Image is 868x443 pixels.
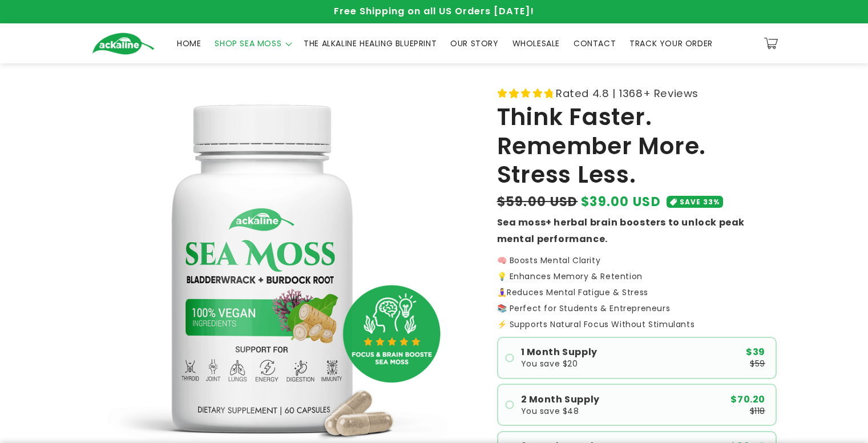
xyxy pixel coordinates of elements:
[567,31,623,55] a: CONTACT
[521,348,597,357] span: 1 Month Supply
[556,84,699,103] span: Rated 4.8 | 1368+ Reviews
[581,192,661,211] span: $39.00 USD
[623,31,720,55] a: TRACK YOUR ORDER
[750,360,765,368] span: $59
[521,395,600,404] span: 2 Month Supply
[521,407,579,415] span: You save $48
[730,395,765,404] span: $70.20
[497,256,777,312] p: 🧠 Boosts Mental Clarity 💡 Enhances Memory & Retention Reduces Mental Fatigue & Stress 📚 Perfect f...
[334,5,534,18] span: Free Shipping on all US Orders [DATE]!
[680,196,720,208] span: SAVE 33%
[497,320,777,328] p: ⚡ Supports Natural Focus Without Stimulants
[497,192,578,211] s: $59.00 USD
[297,31,443,55] a: THE ALKALINE HEALING BLUEPRINT
[177,38,201,49] span: HOME
[746,348,765,357] span: $39
[497,103,777,189] h1: Think Faster. Remember More. Stress Less.
[750,407,765,415] span: $118
[450,38,498,49] span: OUR STORY
[629,38,713,49] span: TRACK YOUR ORDER
[208,31,297,55] summary: SHOP SEA MOSS
[92,33,155,55] img: Ackaline
[443,31,505,55] a: OUR STORY
[506,31,567,55] a: WHOLESALE
[512,38,560,49] span: WHOLESALE
[497,216,745,245] strong: Sea moss+ herbal brain boosters to unlock peak mental performance.
[574,38,616,49] span: CONTACT
[304,38,437,49] span: THE ALKALINE HEALING BLUEPRINT
[170,31,208,55] a: HOME
[521,360,578,368] span: You save $20
[497,287,507,298] strong: 🧘‍♀️
[215,38,281,49] span: SHOP SEA MOSS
